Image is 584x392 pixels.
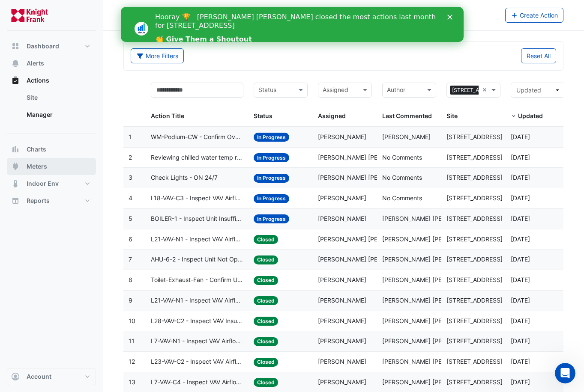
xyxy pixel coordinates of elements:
span: In Progress [254,133,289,142]
span: Closed [254,255,278,264]
button: Account [7,368,96,385]
span: 12 [129,358,135,365]
span: 2025-09-04T12:30:39.699 [511,133,530,140]
span: No Comments [382,154,422,161]
span: [STREET_ADDRESS] [446,133,503,140]
span: 10 [129,317,135,324]
span: Closed [254,296,278,305]
span: [PERSON_NAME] [318,358,366,365]
iframe: Intercom live chat [555,363,575,383]
span: 2025-08-18T12:32:25.321 [511,276,530,283]
span: Reports [27,196,50,205]
span: [PERSON_NAME] [PERSON_NAME] [318,235,416,243]
a: Manager [20,106,96,123]
span: AHU-6-2 - Inspect Unit Not Operating [151,255,243,264]
span: [PERSON_NAME] [318,276,366,283]
span: L21-VAV-N1 - Inspect VAV Airflow Block [151,235,243,244]
span: [PERSON_NAME] [318,317,366,324]
span: Closed [254,235,278,244]
button: Reset All [521,48,556,63]
span: [STREET_ADDRESS] [446,276,503,283]
span: In Progress [254,174,289,183]
button: More Filters [131,48,184,63]
span: Closed [254,337,278,346]
span: Reviewing chilled water temp reset strategy [151,153,243,163]
span: In Progress [254,194,289,203]
span: 2025-08-18T12:30:46.215 [511,378,530,386]
app-icon: Reports [11,196,20,205]
span: Indoor Env [27,179,59,188]
span: Check Lights - ON 24/7 [151,173,218,183]
span: [PERSON_NAME] [PERSON_NAME] [382,337,481,344]
span: [PERSON_NAME] [318,337,366,344]
span: [PERSON_NAME] [PERSON_NAME] [382,235,481,243]
span: Meters [27,162,47,171]
button: Alerts [7,55,96,72]
button: Actions [7,72,96,89]
span: [PERSON_NAME] [318,194,366,202]
app-icon: Dashboard [11,42,20,50]
span: [PERSON_NAME] [PERSON_NAME] [382,255,481,263]
span: L18-VAV-C3 - Inspect VAV Airflow Block [151,193,243,203]
app-icon: Charts [11,145,20,154]
span: [STREET_ADDRESS] [446,235,503,243]
span: Assigned [318,112,346,119]
span: Closed [254,358,278,367]
span: Actions [27,76,49,85]
span: 9 [129,297,132,304]
span: [STREET_ADDRESS] [446,194,503,202]
span: 2025-08-18T12:31:05.203 [511,317,530,324]
span: 8 [129,276,132,283]
span: [STREET_ADDRESS] [446,337,503,344]
app-icon: Indoor Env [11,179,20,188]
span: 2025-08-19T08:14:41.212 [511,235,530,243]
span: 2 [129,154,132,161]
span: Account [27,372,51,381]
span: Charts [27,145,46,154]
span: [PERSON_NAME] [382,133,431,140]
span: Status [254,112,273,119]
button: Reports [7,192,96,209]
app-icon: Actions [11,76,20,85]
button: Updated [511,83,565,98]
span: WM-Podium-CW - Confirm Overnight Water Consumption [151,132,243,142]
span: Last Commented [382,112,432,119]
div: Actions [7,89,96,127]
span: 2025-08-28T10:27:23.401 [511,154,530,161]
span: [PERSON_NAME] [PERSON_NAME] [382,378,481,386]
span: 4 [129,194,132,202]
iframe: Intercom live chat banner [121,7,464,42]
span: In Progress [254,153,289,162]
span: L7-VAV-C4 - Inspect VAV Airflow Leak [151,377,243,387]
span: 2025-08-22T12:34:31.543 [511,194,530,202]
button: Indoor Env [7,175,96,192]
span: Clear [482,85,489,95]
img: Company Logo [10,7,49,24]
span: [STREET_ADDRESS] [446,255,503,263]
span: 2025-08-18T12:31:00.148 [511,337,530,344]
span: 2025-08-18T12:30:52.024 [511,358,530,365]
span: 2025-08-18T12:31:13.567 [511,297,530,304]
span: [PERSON_NAME] [PERSON_NAME] [382,276,481,283]
app-icon: Alerts [11,59,20,68]
span: Closed [254,378,278,387]
button: Charts [7,141,96,158]
span: Toilet-Exhaust-Fan - Confirm Unit Overnight Operation (Energy Waste) [151,275,243,285]
span: [PERSON_NAME] [318,215,366,222]
span: L28-VAV-C2 - Inspect VAV Insufficient Cooling [151,316,243,326]
app-icon: Meters [11,162,20,171]
span: [PERSON_NAME] [318,133,366,140]
span: L23-VAV-C2 - Inspect VAV Airflow Block [151,357,243,367]
span: Dashboard [27,42,59,50]
span: Alerts [27,59,44,68]
span: In Progress [254,214,289,223]
span: 2025-08-19T11:41:08.924 [511,215,530,222]
span: [STREET_ADDRESS] [446,297,503,304]
span: [PERSON_NAME] [PERSON_NAME] [318,255,416,263]
span: [STREET_ADDRESS] [446,215,503,222]
span: [PERSON_NAME] [PERSON_NAME] [318,154,416,161]
span: 2025-08-28T10:05:09.822 [511,174,530,181]
div: Close [326,8,335,13]
button: Meters [7,158,96,175]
